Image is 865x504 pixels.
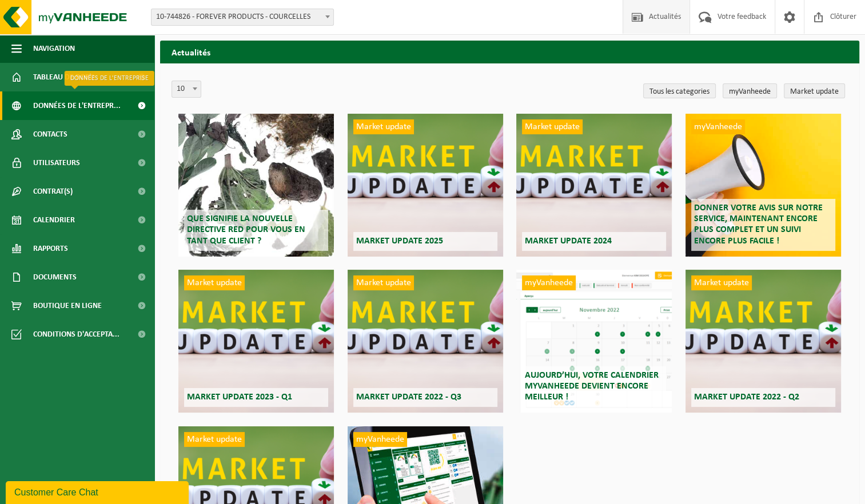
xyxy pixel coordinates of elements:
[151,9,334,26] span: 10-744826 - FOREVER PRODUCTS - COURCELLES
[685,270,841,413] a: Market update Market update 2022 - Q2
[187,393,292,402] span: Market update 2023 - Q1
[353,275,414,290] span: Market update
[33,320,119,349] span: Conditions d'accepta...
[152,9,333,25] span: 10-744826 - FOREVER PRODUCTS - COURCELLES
[691,119,745,134] span: myVanheede
[691,275,752,290] span: Market update
[348,114,503,257] a: Market update Market update 2025
[522,119,583,134] span: Market update
[522,275,576,290] span: myVanheede
[184,432,245,447] span: Market update
[178,114,334,257] a: Que signifie la nouvelle directive RED pour vous en tant que client ?
[356,393,461,402] span: Market update 2022 - Q3
[33,263,77,291] span: Documents
[784,83,845,98] a: Market update
[33,206,75,234] span: Calendrier
[33,291,102,320] span: Boutique en ligne
[685,114,841,257] a: myVanheede Donner votre avis sur notre service, maintenant encore plus complet et un suivi encore...
[353,432,407,447] span: myVanheede
[184,275,245,290] span: Market update
[172,81,201,97] span: 10
[33,34,75,63] span: Navigation
[6,479,191,504] iframe: chat widget
[723,83,777,98] a: myVanheede
[178,270,334,413] a: Market update Market update 2023 - Q1
[187,214,305,245] span: Que signifie la nouvelle directive RED pour vous en tant que client ?
[33,63,95,91] span: Tableau de bord
[356,237,443,246] span: Market update 2025
[525,237,612,246] span: Market update 2024
[172,81,201,98] span: 10
[694,393,799,402] span: Market update 2022 - Q2
[348,270,503,413] a: Market update Market update 2022 - Q3
[33,177,73,206] span: Contrat(s)
[353,119,414,134] span: Market update
[33,234,68,263] span: Rapports
[160,41,859,63] h2: Actualités
[33,91,121,120] span: Données de l'entrepr...
[516,270,672,413] a: myVanheede Aujourd’hui, votre calendrier myVanheede devient encore meilleur !
[516,114,672,257] a: Market update Market update 2024
[694,203,823,246] span: Donner votre avis sur notre service, maintenant encore plus complet et un suivi encore plus facile !
[33,120,67,149] span: Contacts
[33,149,80,177] span: Utilisateurs
[525,371,659,402] span: Aujourd’hui, votre calendrier myVanheede devient encore meilleur !
[643,83,716,98] a: Tous les categories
